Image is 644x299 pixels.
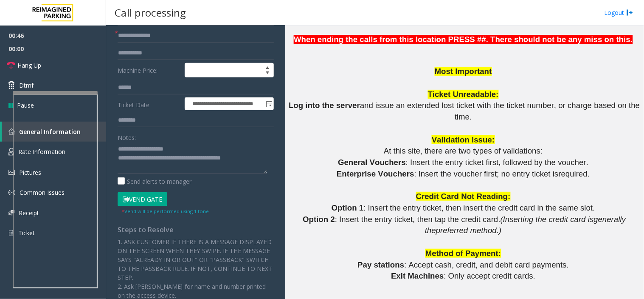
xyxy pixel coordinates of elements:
[444,271,536,280] span: : Only accept credit cards.
[435,67,492,76] span: Most Important
[289,101,360,110] span: Log into the server
[414,169,559,178] span: : Insert the voucher first; no entry ticket is
[264,98,273,110] span: Toggle popup
[627,8,633,17] img: logout
[122,208,209,214] small: Vend will be performed using 1 tone
[358,260,405,269] span: Pay stations
[364,203,595,212] span: : Insert the entry ticket, then insert the credit card in the same slot.
[337,169,414,178] span: Enterprise Vouchers
[416,192,511,201] span: Credit Card Not Reading:
[8,229,14,237] img: 'icon'
[8,170,15,175] img: 'icon'
[605,8,633,17] a: Logout
[501,215,594,224] span: (Inserting the credit card is
[559,169,588,178] span: required
[115,97,183,110] label: Ticket Date:
[8,128,15,135] img: 'icon'
[436,226,502,235] span: preferred method.)
[118,192,167,207] button: Vend Gate
[384,146,543,155] span: At this site, there are two types of validations:
[8,210,14,216] img: 'icon'
[118,177,191,186] label: Send alerts to manager
[294,35,486,44] span: When ending the calls from this location PRESS ##
[17,61,41,70] span: Hang Up
[110,2,190,23] h3: Call processing
[406,158,588,167] span: : Insert the entry ticket first, followed by the voucher.
[332,203,364,212] span: Option 1
[360,101,640,121] span: and issue an extended lost ticket with the ticket number, or charge based on the time.
[8,148,14,156] img: 'icon'
[432,135,495,144] span: Validation Issue:
[262,70,273,77] span: Decrease value
[118,226,274,234] h4: Steps to Resolve
[8,189,15,196] img: 'icon'
[425,249,501,258] span: Method of Payment:
[303,215,335,224] span: Option 2
[19,81,34,90] span: Dtmf
[588,169,590,178] span: .
[486,35,633,44] span: . There should not be any miss on this.
[404,260,569,269] span: : Accept cash, credit, and debit card payments.
[118,130,136,142] label: Notes:
[2,122,106,142] a: General Information
[425,215,626,235] span: generally the
[428,90,499,99] span: Ticket Unreadable:
[338,158,406,167] span: General Vouchers
[262,63,273,70] span: Increase value
[335,215,501,224] span: : Insert the entry ticket, then tap the credit card.
[115,63,183,77] label: Machine Price:
[391,271,444,280] span: Exit Machines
